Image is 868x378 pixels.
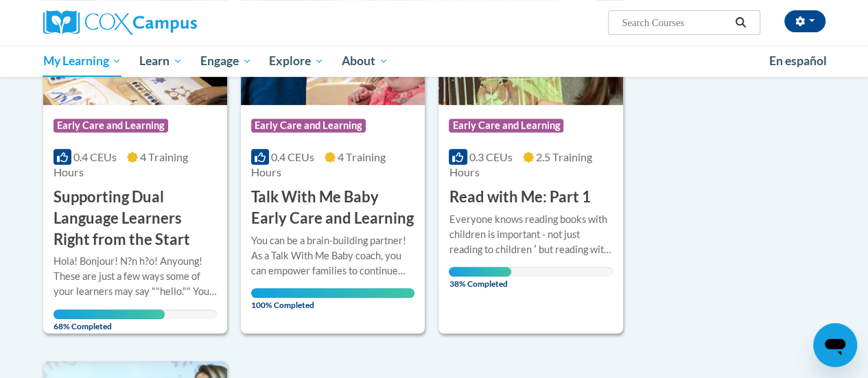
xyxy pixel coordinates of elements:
[33,45,836,77] div: Main menu
[34,45,131,77] a: My Learning
[469,150,513,163] span: 0.3 CEUs
[73,150,117,163] span: 0.4 CEUs
[54,309,165,331] span: 68% Completed
[251,233,414,279] div: You can be a brain-building partner! As a Talk With Me Baby coach, you can empower families to co...
[251,288,414,310] span: 100% Completed
[191,45,261,77] a: Engage
[730,14,751,31] button: Search
[251,187,414,229] h3: Talk With Me Baby Early Care and Learning
[200,53,252,69] span: Engage
[54,309,165,319] div: Your progress
[269,53,324,69] span: Explore
[449,212,612,257] div: Everyone knows reading books with children is important - not just reading to children ʹ but read...
[260,45,333,77] a: Explore
[333,45,397,77] a: About
[449,119,563,132] span: Early Care and Learning
[54,187,217,250] h3: Supporting Dual Language Learners Right from the Start
[813,323,857,367] iframe: Button to launch messaging window
[43,53,121,69] span: My Learning
[54,150,188,178] span: 4 Training Hours
[784,10,825,32] button: Account Settings
[449,150,591,178] span: 2.5 Training Hours
[130,45,191,77] a: Learn
[139,53,183,69] span: Learn
[43,10,290,35] a: Cox Campus
[449,267,511,276] div: Your progress
[769,54,827,68] span: En español
[760,47,836,75] a: En español
[342,53,388,69] span: About
[620,14,730,31] input: Search Courses
[43,10,197,35] img: Cox Campus
[449,267,511,289] span: 38% Completed
[449,187,590,208] h3: Read with Me: Part 1
[54,119,168,132] span: Early Care and Learning
[251,119,366,132] span: Early Care and Learning
[271,150,314,163] span: 0.4 CEUs
[54,254,217,299] div: Hola! Bonjour! N?n h?o! Anyoung! These are just a few ways some of your learners may say ""hello....
[251,288,414,298] div: Your progress
[251,150,386,178] span: 4 Training Hours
